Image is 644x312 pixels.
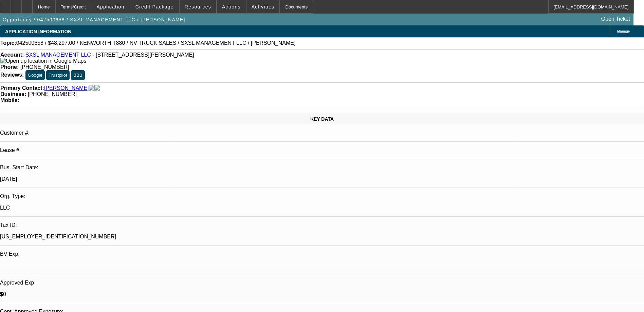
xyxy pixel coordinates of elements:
strong: Phone: [0,64,19,70]
button: Trustpilot [46,70,69,80]
strong: Account: [0,52,24,58]
button: Application [91,0,129,13]
button: Credit Package [130,0,179,13]
button: BBB [71,70,85,80]
span: - [STREET_ADDRESS][PERSON_NAME] [92,52,194,58]
strong: Reviews: [0,72,24,78]
a: [PERSON_NAME] [44,85,89,91]
img: Open up location in Google Maps [0,58,86,64]
strong: Topic: [0,40,16,46]
span: Application [96,4,124,9]
span: [PHONE_NUMBER] [28,91,77,97]
span: Activities [252,4,275,9]
span: [PHONE_NUMBER] [20,64,69,70]
span: APPLICATION INFORMATION [5,29,71,34]
span: Credit Package [135,4,174,9]
span: Resources [185,4,211,9]
a: Open Ticket [599,13,633,25]
a: View Google Maps [0,58,86,64]
img: facebook-icon.png [89,85,94,91]
span: KEY DATA [310,116,334,122]
span: Actions [222,4,241,9]
strong: Primary Contact: [0,85,44,91]
span: 042500658 / $48,297.00 / KENWORTH T880 / NV TRUCK SALES / SXSL MANAGEMENT LLC / [PERSON_NAME] [16,40,296,46]
button: Actions [217,0,246,13]
span: Opportunity / 042500658 / SXSL MANAGEMENT LLC / [PERSON_NAME] [3,17,185,22]
button: Google [25,70,45,80]
button: Resources [180,0,216,13]
strong: Business: [0,91,26,97]
img: linkedin-icon.png [94,85,100,91]
strong: Mobile: [0,97,19,103]
a: SXSL MANAGEMENT LLC [25,52,91,58]
span: Manage [617,30,630,33]
button: Activities [246,0,280,13]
